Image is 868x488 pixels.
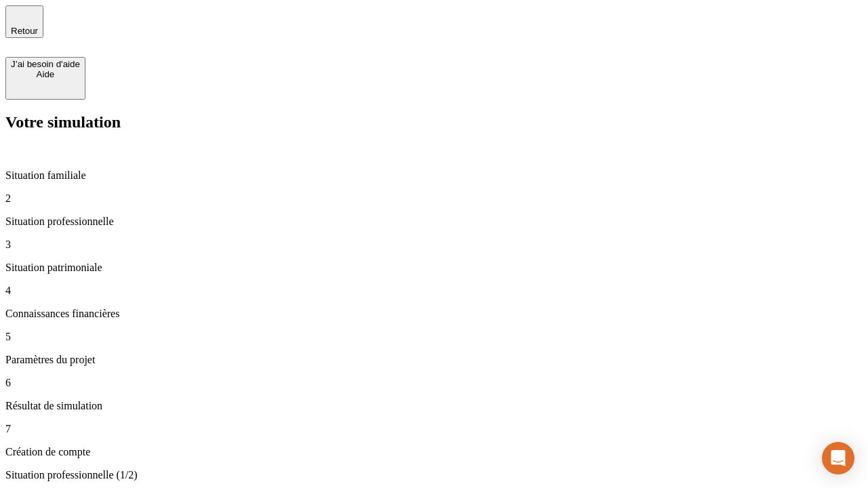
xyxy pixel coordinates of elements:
div: J’ai besoin d'aide [11,59,80,69]
div: Open Intercom Messenger [822,442,854,474]
p: 4 [5,285,863,297]
p: 3 [5,239,863,251]
p: Situation patrimoniale [5,262,863,274]
div: Aide [11,69,80,79]
span: Retour [11,26,38,36]
button: Retour [5,5,43,38]
p: 6 [5,377,863,389]
p: Résultat de simulation [5,400,863,412]
p: Situation familiale [5,169,863,182]
p: Paramètres du projet [5,354,863,366]
button: J’ai besoin d'aideAide [5,57,85,100]
p: 7 [5,423,863,435]
h2: Votre simulation [5,113,863,131]
p: Situation professionnelle [5,216,863,228]
p: 2 [5,192,863,205]
p: Situation professionnelle (1/2) [5,469,863,481]
p: Connaissances financières [5,308,863,320]
p: 5 [5,331,863,343]
p: Création de compte [5,446,863,458]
